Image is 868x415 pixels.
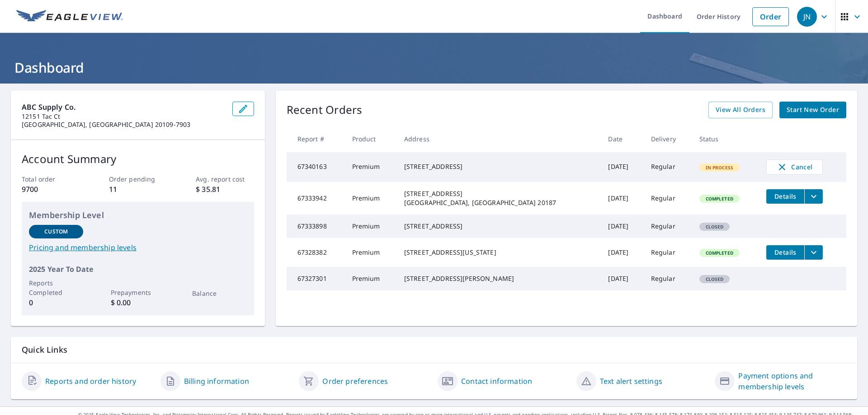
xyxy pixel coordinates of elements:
[22,112,225,121] p: 12151 Tac Ct
[22,102,225,112] p: ABC Supply Co.
[708,102,773,118] a: View All Orders
[11,58,857,77] h1: Dashboard
[404,162,594,171] div: [STREET_ADDRESS]
[109,174,167,184] p: Order pending
[109,184,167,195] p: 11
[196,184,254,195] p: $ 35.81
[797,7,817,27] div: JN
[29,242,247,253] a: Pricing and membership levels
[700,276,729,282] span: Closed
[804,245,823,260] button: filesDropdownBtn-67328382
[601,126,643,152] th: Date
[601,214,643,238] td: [DATE]
[22,151,254,167] p: Account Summary
[772,248,799,256] span: Details
[601,152,643,182] td: [DATE]
[111,297,165,308] p: $ 0.00
[752,7,789,26] a: Order
[644,182,692,214] td: Regular
[601,267,643,290] td: [DATE]
[345,182,397,214] td: Premium
[766,245,804,260] button: detailsBtn-67328382
[196,174,254,184] p: Avg. report cost
[287,214,345,238] td: 67333898
[700,164,739,171] span: In Process
[29,297,83,308] p: 0
[644,214,692,238] td: Regular
[779,102,846,118] a: Start New Order
[738,370,846,392] a: Payment options and membership levels
[287,238,345,267] td: 67328382
[601,182,643,214] td: [DATE]
[45,376,136,387] a: Reports and order history
[192,289,246,298] p: Balance
[600,376,662,387] a: Text alert settings
[404,189,594,207] div: [STREET_ADDRESS] [GEOGRAPHIC_DATA], [GEOGRAPHIC_DATA] 20187
[692,126,759,152] th: Status
[184,376,249,387] a: Billing information
[772,192,799,201] span: Details
[22,184,80,195] p: 9700
[16,10,123,23] img: EV Logo
[22,121,225,129] p: [GEOGRAPHIC_DATA], [GEOGRAPHIC_DATA] 20109-7903
[644,238,692,267] td: Regular
[287,102,363,118] p: Recent Orders
[287,126,345,152] th: Report #
[700,196,739,202] span: Completed
[345,238,397,267] td: Premium
[766,159,823,175] button: Cancel
[287,182,345,214] td: 67333942
[345,267,397,290] td: Premium
[644,152,692,182] td: Regular
[644,126,692,152] th: Delivery
[345,214,397,238] td: Premium
[29,264,247,275] p: 2025 Year To Date
[766,189,804,204] button: detailsBtn-67333942
[322,376,388,387] a: Order preferences
[700,250,739,256] span: Completed
[287,152,345,182] td: 67340163
[345,152,397,182] td: Premium
[404,274,594,283] div: [STREET_ADDRESS][PERSON_NAME]
[404,248,594,257] div: [STREET_ADDRESS][US_STATE]
[111,288,165,297] p: Prepayments
[22,174,80,184] p: Total order
[700,224,729,230] span: Closed
[716,104,765,116] span: View All Orders
[461,376,532,387] a: Contact information
[601,238,643,267] td: [DATE]
[776,162,813,173] span: Cancel
[44,228,68,236] p: Custom
[404,222,594,231] div: [STREET_ADDRESS]
[29,278,83,297] p: Reports Completed
[22,344,846,355] p: Quick Links
[29,209,247,221] p: Membership Level
[787,104,839,116] span: Start New Order
[804,189,823,204] button: filesDropdownBtn-67333942
[397,126,601,152] th: Address
[644,267,692,290] td: Regular
[287,267,345,290] td: 67327301
[345,126,397,152] th: Product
